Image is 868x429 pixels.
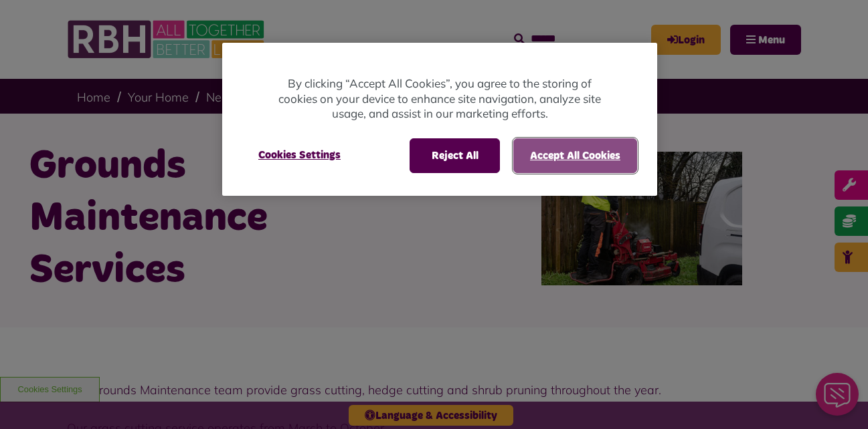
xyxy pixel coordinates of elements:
button: Reject All [410,138,500,173]
button: Cookies Settings [242,138,357,172]
p: By clicking “Accept All Cookies”, you agree to the storing of cookies on your device to enhance s... [276,76,604,122]
div: Cookie banner [222,43,657,196]
button: Accept All Cookies [513,138,637,173]
div: Close Web Assistant [8,4,51,47]
div: Privacy [222,43,657,196]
